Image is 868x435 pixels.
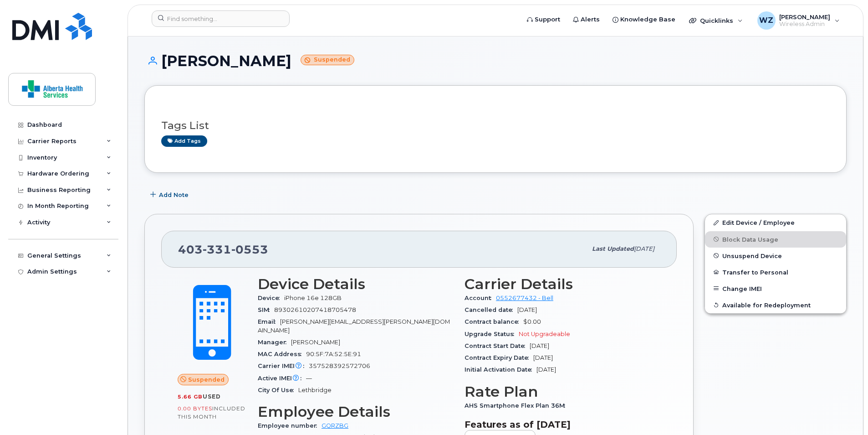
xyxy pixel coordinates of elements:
[705,248,846,264] button: Unsuspend Device
[258,339,291,346] span: Manager
[291,339,340,346] span: [PERSON_NAME]
[258,295,284,301] span: Device
[274,306,356,313] span: 89302610207418705478
[465,331,519,337] span: Upgrade Status
[306,375,312,382] span: —
[284,295,342,301] span: iPhone 16e 128GB
[231,243,268,256] span: 0553
[705,297,846,313] button: Available for Redeployment
[465,276,660,292] h3: Carrier Details
[258,351,306,357] span: MAC Address
[465,383,660,400] h3: Rate Plan
[519,331,570,337] span: Not Upgradeable
[496,295,553,301] a: 0552677432 - Bell
[530,342,549,349] span: [DATE]
[705,231,846,248] button: Block Data Usage
[258,362,309,369] span: Carrier IMEI
[301,55,354,65] small: Suspended
[258,375,306,382] span: Active IMEI
[465,342,530,349] span: Contract Start Date
[298,387,332,394] span: Lethbridge
[722,252,782,259] span: Unsuspend Device
[258,422,322,429] span: Employee number
[159,191,189,199] span: Add Note
[203,243,231,256] span: 331
[465,419,660,430] h3: Features as of [DATE]
[203,393,221,400] span: used
[523,318,541,325] span: $0.00
[592,245,634,252] span: Last updated
[258,276,454,292] h3: Device Details
[144,53,847,69] h1: [PERSON_NAME]
[634,245,654,252] span: [DATE]
[309,362,370,369] span: 357528392572706
[465,366,536,373] span: Initial Activation Date
[144,186,196,203] button: Add Note
[465,295,496,301] span: Account
[178,394,203,400] span: 5.66 GB
[258,318,280,325] span: Email
[178,243,268,256] span: 403
[465,402,570,409] span: AHS Smartphone Flex Plan 36M
[517,306,537,313] span: [DATE]
[465,306,517,313] span: Cancelled date
[258,387,298,394] span: City Of Use
[705,214,846,231] a: Edit Device / Employee
[322,422,348,429] a: GQRZBG
[178,405,212,412] span: 0.00 Bytes
[258,318,450,333] span: [PERSON_NAME][EMAIL_ADDRESS][PERSON_NAME][DOMAIN_NAME]
[258,306,274,313] span: SIM
[536,366,556,373] span: [DATE]
[306,351,361,357] span: 90:5F:7A:52:5E:91
[178,405,245,420] span: included this month
[465,318,523,325] span: Contract balance
[465,354,533,361] span: Contract Expiry Date
[258,404,454,420] h3: Employee Details
[705,280,846,297] button: Change IMEI
[188,375,225,384] span: Suspended
[161,120,830,131] h3: Tags List
[533,354,553,361] span: [DATE]
[722,301,811,308] span: Available for Redeployment
[705,264,846,280] button: Transfer to Personal
[161,135,207,147] a: Add tags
